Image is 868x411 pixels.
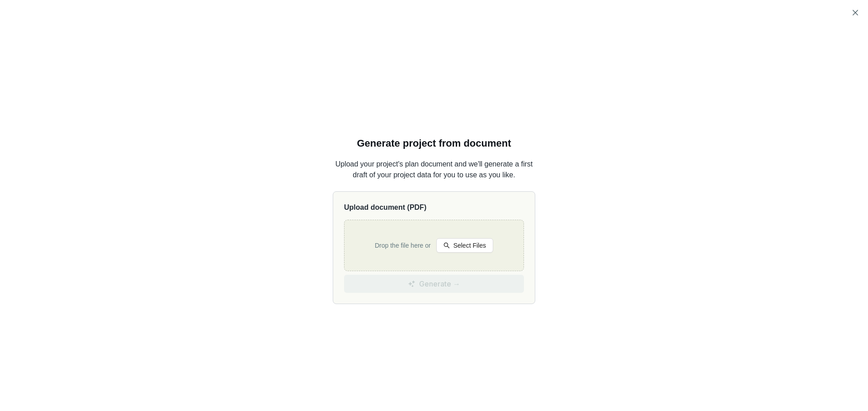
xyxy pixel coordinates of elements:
span: Close [848,9,863,16]
span: close [852,9,859,16]
button: Select Files [436,238,493,253]
span: Select Files [453,240,486,250]
p: Upload document (PDF) [344,203,524,212]
p: Upload your project's plan document and we'll generate a first draft of your project data for you... [333,159,535,180]
button: Close [848,5,863,20]
span: Drop the file here or [375,242,433,249]
span: search [443,242,450,249]
h2: Generate project from document [357,136,511,152]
